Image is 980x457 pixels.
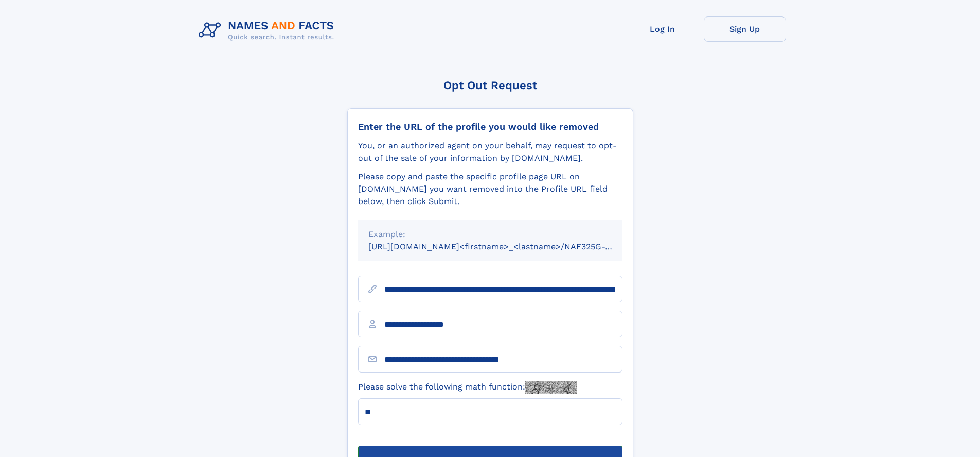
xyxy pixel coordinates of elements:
[368,228,612,241] div: Example:
[368,242,642,251] small: [URL][DOMAIN_NAME]<firstname>_<lastname>/NAF325G-xxxxxxxx
[358,381,577,394] label: Please solve the following math function:
[704,16,786,42] a: Sign Up
[358,121,622,132] div: Enter the URL of the profile you would like removed
[358,140,622,164] div: You, or an authorized agent on your behalf, may request to opt-out of the sale of your informatio...
[347,79,633,92] div: Opt Out Request
[358,171,622,208] div: Please copy and paste the specific profile page URL on [DOMAIN_NAME] you want removed into the Pr...
[194,16,343,44] img: Logo Names and Facts
[621,16,704,42] a: Log In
